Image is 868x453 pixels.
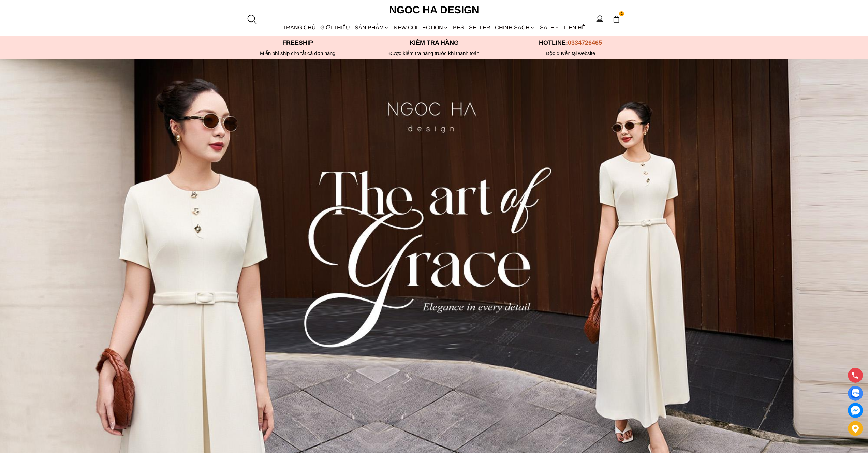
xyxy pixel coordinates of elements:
[281,18,318,36] a: TRANG CHỦ
[318,18,352,36] a: GIỚI THIỆU
[848,386,863,401] a: Display image
[451,18,493,36] a: BEST SELLER
[230,39,366,46] p: Freeship
[410,39,459,46] font: Kiểm tra hàng
[366,50,502,56] p: Được kiểm tra hàng trước khi thanh toán
[851,389,859,398] img: Display image
[383,2,485,18] a: Ngoc Ha Design
[502,39,639,46] p: Hotline:
[613,15,620,23] img: img-CART-ICON-ksit0nf1
[538,18,562,36] a: SALE
[568,39,602,46] span: 0334726465
[848,403,863,418] a: messenger
[493,18,538,36] div: Chính sách
[391,18,451,36] a: NEW COLLECTION
[619,11,624,17] span: 2
[562,18,587,36] a: LIÊN HỆ
[230,50,366,56] div: Miễn phí ship cho tất cả đơn hàng
[352,18,391,36] div: SẢN PHẨM
[502,50,639,56] h6: Độc quyền tại website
